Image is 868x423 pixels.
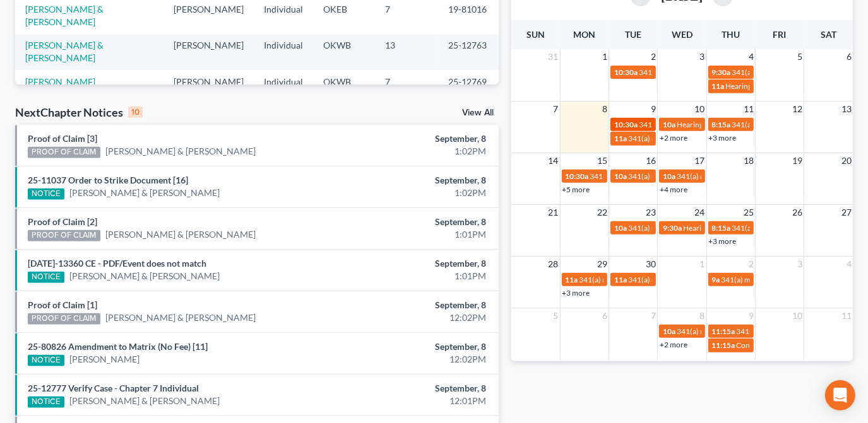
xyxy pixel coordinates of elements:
span: Fri [773,29,786,40]
a: [PERSON_NAME] & [PERSON_NAME] [25,40,104,63]
span: 341(a) meeting for [PERSON_NAME] [639,120,761,129]
span: 4 [747,49,755,64]
span: 10:30a [614,120,638,129]
span: 25 [742,205,755,220]
span: 9 [650,101,657,117]
span: 341(a) meeting for [PERSON_NAME] [628,171,750,181]
div: PROOF OF CLAIM [28,313,100,325]
span: 7 [552,101,560,117]
span: 23 [645,205,657,220]
span: 16 [645,153,657,168]
span: 8:15a [712,223,731,233]
span: 9 [747,308,755,323]
span: 9:30a [663,223,682,233]
div: 12:01PM [342,395,486,407]
td: [PERSON_NAME] [163,34,254,70]
div: NOTICE [28,397,64,408]
a: +2 more [660,133,687,142]
span: 21 [547,205,560,220]
span: Thu [722,29,740,40]
span: 24 [694,205,706,220]
span: 341(a) meeting for [PERSON_NAME] [732,223,854,233]
div: September, 8 [342,382,486,395]
a: [PERSON_NAME] & [PERSON_NAME] [69,187,220,199]
span: 341(a) meeting for [PERSON_NAME] [628,275,750,284]
span: 8:15a [712,120,731,129]
a: Proof of Claim [3] [28,133,97,144]
span: Sat [821,29,836,40]
span: 30 [645,257,657,272]
span: 11 [742,101,755,117]
div: PROOF OF CLAIM [28,230,100,241]
span: 11a [614,134,627,143]
span: 341(a) meeting for [PERSON_NAME] [639,67,761,77]
span: 20 [840,153,853,168]
span: 13 [840,101,853,117]
span: 341(a) meeting for [PERSON_NAME] [677,327,799,336]
div: 1:01PM [342,228,486,241]
a: 25-12777 Verify Case - Chapter 7 Individual [28,383,199,393]
span: 10a [614,223,627,233]
span: 11a [712,81,725,91]
a: +5 more [562,185,590,194]
td: OKWB [313,34,375,70]
span: 3 [796,257,804,272]
a: [PERSON_NAME] [69,353,140,366]
span: 5 [552,308,560,323]
span: 19 [791,153,804,168]
span: 10:30a [566,171,589,181]
div: Open Intercom Messenger [825,380,855,410]
td: 25-12763 [438,34,499,70]
span: 10a [663,171,675,181]
span: Sun [526,29,545,40]
span: 9:30a [712,67,731,77]
span: 2 [650,49,657,64]
span: 18 [742,153,755,168]
span: 1 [699,257,706,272]
span: 2 [747,257,755,272]
a: [PERSON_NAME] & [PERSON_NAME] [69,270,220,282]
td: 7 [375,70,438,93]
a: [DATE]-13360 CE - PDF/Event does not match [28,258,206,269]
div: September, 8 [342,257,486,270]
span: Wed [672,29,693,40]
a: [PERSON_NAME] & [PERSON_NAME] [105,145,256,158]
div: 1:02PM [342,145,486,158]
div: September, 8 [342,340,486,353]
span: 1 [601,49,609,64]
div: September, 8 [342,299,486,311]
span: 10a [663,120,675,129]
span: 341(a) meeting for [PERSON_NAME] [580,275,701,284]
a: Proof of Claim [2] [28,216,97,227]
td: OKWB [313,70,375,93]
td: [PERSON_NAME] [163,70,254,93]
div: 1:02PM [342,187,486,199]
span: 15 [596,153,609,168]
span: 6 [601,308,609,323]
a: +3 more [562,288,590,298]
div: NextChapter Notices [15,105,143,120]
span: 8 [601,101,609,117]
span: 10a [614,171,627,181]
td: 13 [375,34,438,70]
div: NOTICE [28,188,64,200]
span: 341(a) meeting for [PERSON_NAME] [722,275,843,284]
span: Hearing for [PERSON_NAME] [677,120,775,129]
span: 28 [547,257,560,272]
td: Individual [254,70,313,93]
span: Mon [573,29,595,40]
a: [PERSON_NAME] & [PERSON_NAME] [105,311,256,324]
div: PROOF OF CLAIM [28,147,100,158]
div: September, 8 [342,216,486,228]
span: 9a [712,275,720,284]
span: 3 [699,49,706,64]
a: +4 more [660,185,687,194]
a: View All [462,108,494,117]
span: Tue [625,29,641,40]
span: 6 [845,49,853,64]
td: Individual [254,34,313,70]
a: +2 more [660,340,687,349]
span: 5 [796,49,804,64]
a: +3 more [709,133,737,142]
a: [PERSON_NAME] & [PERSON_NAME] [25,4,104,27]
